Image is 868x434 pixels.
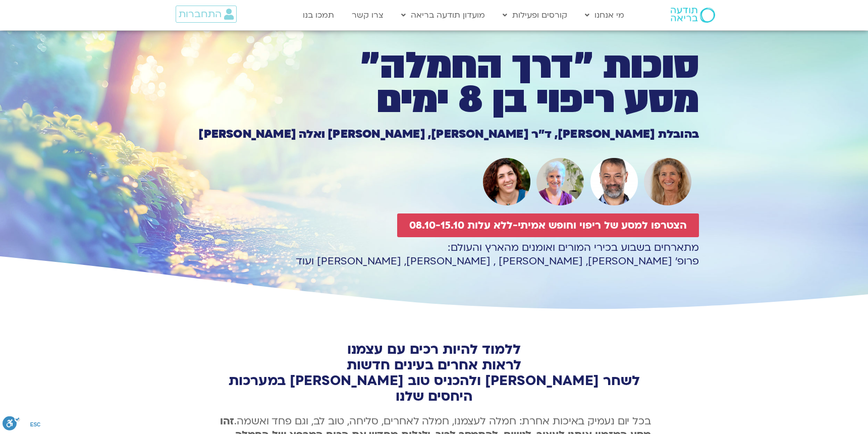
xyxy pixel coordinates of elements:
span: התחברות [179,9,222,20]
a: קורסים ופעילות [498,6,572,25]
h1: בהובלת [PERSON_NAME], ד״ר [PERSON_NAME], [PERSON_NAME] ואלה [PERSON_NAME] [169,129,699,140]
img: תודעה בריאה [671,8,715,23]
a: צרו קשר [347,6,389,25]
a: תמכו בנו [298,6,339,25]
a: התחברות [176,6,237,23]
p: מתארחים בשבוע בכירי המורים ואומנים מהארץ והעולם: פרופ׳ [PERSON_NAME], [PERSON_NAME] , [PERSON_NAM... [169,241,699,268]
a: מי אנחנו [580,6,629,25]
a: מועדון תודעה בריאה [396,6,490,25]
span: הצטרפו למסע של ריפוי וחופש אמיתי-ללא עלות 08.10-15.10 [409,220,687,231]
a: הצטרפו למסע של ריפוי וחופש אמיתי-ללא עלות 08.10-15.10 [397,213,699,237]
h2: ללמוד להיות רכים עם עצמנו לראות אחרים בעינים חדשות לשחר [PERSON_NAME] ולהכניס טוב [PERSON_NAME] ב... [217,342,651,404]
h1: סוכות ״דרך החמלה״ מסע ריפוי בן 8 ימים [169,49,699,118]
